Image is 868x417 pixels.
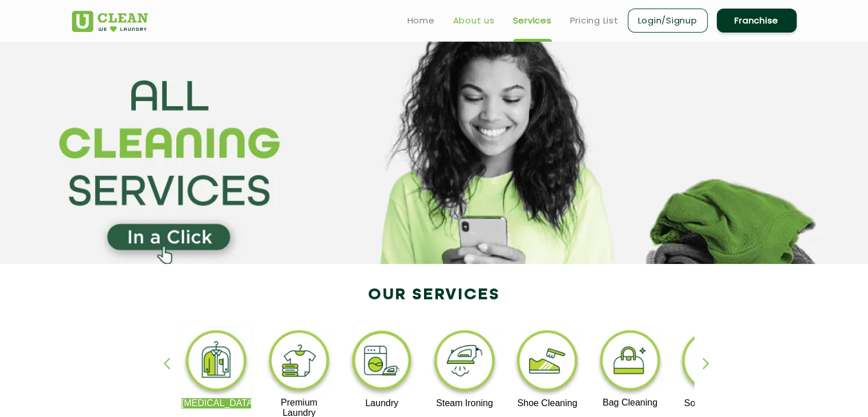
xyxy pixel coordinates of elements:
[181,327,252,398] img: dry_cleaning_11zon.webp
[72,11,148,32] img: UClean Laundry and Dry Cleaning
[677,398,748,408] p: Sofa Cleaning
[453,14,495,27] a: About us
[717,9,797,33] a: Franchise
[264,327,334,398] img: premium_laundry_cleaning_11zon.webp
[430,398,500,408] p: Steam Ironing
[512,327,583,398] img: shoe_cleaning_11zon.webp
[677,327,748,398] img: sofa_cleaning_11zon.webp
[595,398,665,408] p: Bag Cleaning
[595,327,665,398] img: bag_cleaning_11zon.webp
[347,327,417,398] img: laundry_cleaning_11zon.webp
[430,327,500,398] img: steam_ironing_11zon.webp
[513,14,552,27] a: Services
[347,398,417,408] p: Laundry
[512,398,583,408] p: Shoe Cleaning
[628,9,708,33] a: Login/Signup
[407,14,435,27] a: Home
[181,398,252,408] p: [MEDICAL_DATA]
[570,14,619,27] a: Pricing List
